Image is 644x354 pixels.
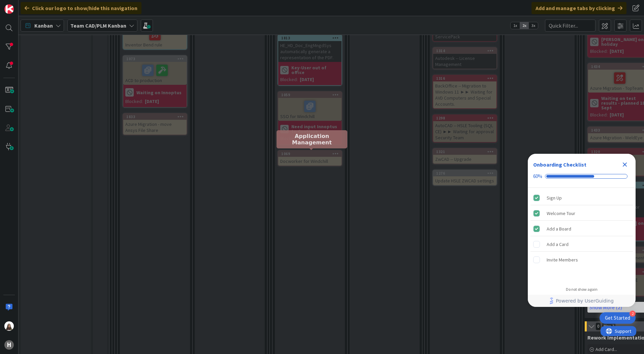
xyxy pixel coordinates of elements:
[433,48,496,54] div: 1314
[432,148,497,164] a: 1321ZwCAD -- Upgrade
[530,206,633,221] div: Welcome Tour is complete.
[533,173,542,179] div: 60%
[433,81,496,108] div: BackOffice -- Migration to Windows 11 ►► Waiting for AVD Computers and Special Accounts.
[34,22,53,30] span: Kanban
[136,90,182,95] b: Waiting on Innoptus
[123,114,187,120] div: 1833
[590,111,608,118] div: Blocked:
[433,115,496,121] div: 1298
[279,133,345,146] h5: Application Management
[532,2,626,14] div: Add and manage tabs by clicking
[590,48,608,55] div: Blocked:
[610,111,624,118] div: [DATE]
[291,65,340,75] b: Key-User out of office
[280,76,298,83] div: Blocked:
[528,295,636,307] div: Footer
[436,48,496,53] div: 1314
[278,151,342,166] div: 1069Docworker for Windchill
[547,256,578,264] div: Invite Members
[432,114,497,143] a: 1298AutoCAD -- HSLE Tooling (SQL CE) ►► Waiting for approval Security Team
[530,190,633,205] div: Sign Up is complete.
[278,35,342,41] div: 1813
[436,149,496,154] div: 1321
[595,346,617,352] span: Add Card...
[278,35,342,62] div: 1813HE_HD_Doc_EngMngdSys automatically generate a representation of the PDF.
[530,237,633,252] div: Add a Card is incomplete.
[619,159,630,170] div: Close Checklist
[547,225,571,233] div: Add a Board
[4,340,14,350] div: H
[433,75,496,81] div: 1316
[291,124,340,134] b: Need input Innoptus to Continue
[433,149,496,155] div: 1321
[123,55,187,108] a: 1073ACD to productionWaiting on InnoptusBlocked:[DATE]
[278,157,342,166] div: Docworker for Windchill
[278,92,342,121] div: 1059SSO for Windchill
[433,54,496,69] div: Autodesk -- License Management
[533,173,630,179] div: Checklist progress: 60%
[610,48,624,55] div: [DATE]
[547,209,575,217] div: Welcome Tour
[70,22,126,29] b: Team CAD/PLM Kanban
[433,170,496,176] div: 1276
[436,116,496,120] div: 1298
[123,120,187,135] div: Azure Migration - move Ansys File Share
[566,287,598,292] div: Do not show again
[547,240,569,248] div: Add a Card
[630,311,636,317] div: 2
[4,4,14,14] img: Visit kanbanzone.com
[433,170,496,185] div: 1276Update HSLE ZWCAD settings
[281,36,342,40] div: 1813
[278,92,342,98] div: 1059
[528,154,636,307] div: Checklist Container
[14,1,31,9] span: Support
[432,47,497,69] a: 1314Autodesk -- License Management
[531,295,632,307] a: Powered by UserGuiding
[123,113,187,135] a: 1833Azure Migration - move Ansys File Share
[278,41,342,62] div: HE_HD_Doc_EngMngdSys automatically generate a representation of the PDF.
[529,22,538,29] span: 3x
[528,188,636,282] div: Checklist items
[278,34,342,86] a: 1813HE_HD_Doc_EngMngdSys automatically generate a representation of the PDF.Key-User out of offic...
[123,56,187,85] div: 1073ACD to production
[433,75,496,108] div: 1316BackOffice -- Migration to Windows 11 ►► Waiting for AVD Computers and Special Accounts.
[300,76,314,83] div: [DATE]
[436,171,496,176] div: 1276
[4,321,14,331] img: KM
[433,149,496,164] div: 1321ZwCAD -- Upgrade
[281,93,342,97] div: 1059
[530,252,633,267] div: Invite Members is incomplete.
[278,91,342,145] a: 1059SSO for WindchillNeed input Innoptus to ContinueBlocked:[DATE]
[126,114,187,119] div: 1833
[123,114,187,135] div: 1833Azure Migration - move Ansys File Share
[123,62,187,85] div: ACD to production
[145,98,159,105] div: [DATE]
[556,297,614,305] span: Powered by UserGuiding
[433,48,496,69] div: 1314Autodesk -- License Management
[511,22,520,29] span: 1x
[278,98,342,121] div: SSO for Windchill
[126,57,187,61] div: 1073
[533,161,586,169] div: Onboarding Checklist
[530,221,633,236] div: Add a Board is complete.
[433,115,496,142] div: 1298AutoCAD -- HSLE Tooling (SQL CE) ►► Waiting for approval Security Team
[605,315,630,321] div: Get Started
[125,98,143,105] div: Blocked:
[436,76,496,81] div: 1316
[604,325,614,328] div: Max 2
[278,150,342,166] a: 1069Docworker for Windchill
[547,194,562,202] div: Sign Up
[123,26,187,49] div: Inventor Bend rule
[21,2,141,14] div: Click our logo to show/hide this navigation
[281,151,342,156] div: 1069
[278,151,342,157] div: 1069
[433,121,496,142] div: AutoCAD -- HSLE Tooling (SQL CE) ►► Waiting for approval Security Team
[433,176,496,185] div: Update HSLE ZWCAD settings
[545,20,595,32] input: Quick Filter...
[432,75,497,109] a: 1316BackOffice -- Migration to Windows 11 ►► Waiting for AVD Computers and Special Accounts.
[595,322,601,330] span: 0
[520,22,529,29] span: 2x
[600,312,636,324] div: Open Get Started checklist, remaining modules: 2
[432,170,497,186] a: 1276Update HSLE ZWCAD settings
[123,56,187,62] div: 1073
